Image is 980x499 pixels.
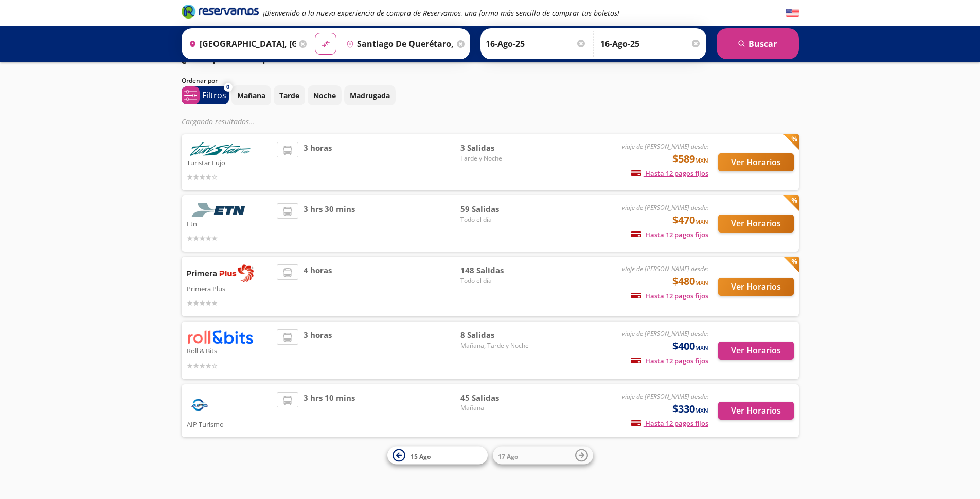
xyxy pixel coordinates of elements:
[460,264,532,276] span: 148 Salidas
[631,419,708,428] span: Hasta 12 pagos fijos
[695,406,708,414] small: MXN
[718,153,794,171] button: Ver Horarios
[182,4,259,19] i: Brand Logo
[187,203,254,217] img: Etn
[460,276,532,286] span: Todo el día
[717,28,799,59] button: Buscar
[185,31,297,57] input: Buscar Origen
[304,203,355,244] span: 3 hrs 30 mins
[460,154,532,163] span: Tarde y Noche
[202,89,226,101] p: Filtros
[182,117,255,127] em: Cargando resultados ...
[274,85,305,105] button: Tarde
[182,86,229,104] button: 0Filtros
[263,8,619,18] em: ¡Bienvenido a la nueva experiencia de compra de Reservamos, una forma más sencilla de comprar tus...
[622,203,708,212] em: viaje de [PERSON_NAME] desde:
[304,392,355,430] span: 3 hrs 10 mins
[237,90,265,101] p: Mañana
[187,418,272,430] p: AIP Turismo
[622,142,708,151] em: viaje de [PERSON_NAME] desde:
[695,218,708,225] small: MXN
[313,90,336,101] p: Noche
[622,392,708,401] em: viaje de [PERSON_NAME] desde:
[672,151,708,167] span: $589
[411,452,431,460] span: 15 Ago
[187,142,254,156] img: Turistar Lujo
[279,90,299,101] p: Tarde
[695,279,708,287] small: MXN
[304,264,332,309] span: 4 horas
[631,169,708,178] span: Hasta 12 pagos fijos
[718,278,794,296] button: Ver Horarios
[622,329,708,338] em: viaje de [PERSON_NAME] desde:
[187,344,272,357] p: Roll & Bits
[493,447,593,465] button: 17 Ago
[672,212,708,228] span: $470
[231,85,271,105] button: Mañana
[498,452,518,460] span: 17 Ago
[182,4,259,22] a: Brand Logo
[460,403,532,413] span: Mañana
[308,85,342,105] button: Noche
[718,342,794,360] button: Ver Horarios
[182,76,218,85] p: Ordenar por
[226,83,229,92] span: 0
[460,142,532,154] span: 3 Salidas
[672,338,708,354] span: $400
[460,215,532,224] span: Todo el día
[718,215,794,233] button: Ver Horarios
[631,356,708,365] span: Hasta 12 pagos fijos
[460,341,532,350] span: Mañana, Tarde y Noche
[304,329,332,371] span: 3 horas
[350,90,390,101] p: Madrugada
[695,156,708,164] small: MXN
[187,282,272,294] p: Primera Plus
[695,344,708,351] small: MXN
[187,156,272,168] p: Turistar Lujo
[460,203,532,215] span: 59 Salidas
[304,142,332,183] span: 3 horas
[622,264,708,273] em: viaje de [PERSON_NAME] desde:
[187,329,254,344] img: Roll & Bits
[600,31,701,57] input: Opcional
[718,402,794,420] button: Ver Horarios
[631,291,708,300] span: Hasta 12 pagos fijos
[631,230,708,239] span: Hasta 12 pagos fijos
[460,392,532,404] span: 45 Salidas
[187,392,212,418] img: AIP Turismo
[672,401,708,417] span: $330
[187,217,272,229] p: Etn
[672,274,708,289] span: $480
[786,7,799,20] button: English
[344,85,396,105] button: Madrugada
[486,31,586,57] input: Elegir Fecha
[187,264,254,282] img: Primera Plus
[342,31,454,57] input: Buscar Destino
[387,447,488,465] button: 15 Ago
[460,329,532,341] span: 8 Salidas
